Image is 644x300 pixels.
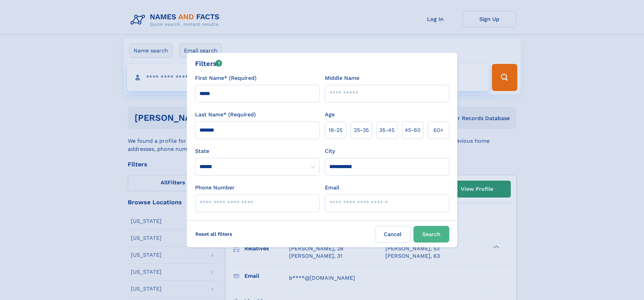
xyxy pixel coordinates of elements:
[433,126,444,134] span: 60+
[354,126,369,134] span: 25‑35
[325,111,335,119] label: Age
[325,147,335,155] label: City
[379,126,395,134] span: 35‑45
[195,184,235,192] label: Phone Number
[195,74,257,82] label: First Name* (Required)
[325,74,359,82] label: Middle Name
[375,226,411,243] label: Cancel
[195,59,222,69] div: Filters
[325,184,339,192] label: Email
[195,147,319,155] label: State
[413,226,449,243] button: Search
[405,126,421,134] span: 45‑60
[191,226,237,242] label: Reset all filters
[195,111,256,119] label: Last Name* (Required)
[329,126,342,134] span: 18‑25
